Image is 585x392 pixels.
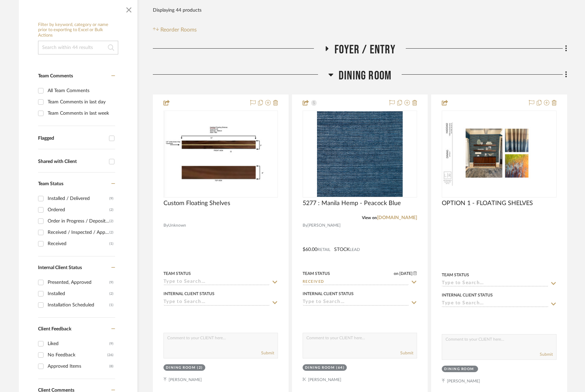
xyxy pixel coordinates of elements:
button: Reorder Rooms [153,26,197,34]
h6: Filter by keyword, category or name prior to exporting to Excel or Bulk Actions [38,22,118,38]
div: Installation Scheduled [48,300,109,311]
div: Team Status [303,270,330,277]
div: (2) [109,227,113,238]
input: Type to Search… [163,279,270,286]
div: Ordered [48,204,109,215]
div: (2) [109,288,113,299]
div: (8) [109,361,113,372]
input: Type to Search… [442,301,548,307]
div: (2) [109,216,113,227]
div: Flagged [38,136,106,141]
span: By [163,222,168,229]
span: on [394,271,399,276]
div: (1) [109,238,113,249]
span: Dining Room [339,68,391,83]
span: Client Feedback [38,327,71,331]
div: (64) [336,365,344,370]
span: Team Comments [38,74,73,78]
input: Type to Search… [442,280,548,287]
img: OPTION 1 - FLOATING SHELVES [442,122,556,186]
div: Dining Room [444,367,474,372]
div: Liked [48,338,109,349]
span: Foyer / Entry [334,42,395,57]
img: Custom Floating Shelves [164,111,276,197]
span: OPTION 1 - FLOATING SHELVES [442,200,533,207]
div: (1) [109,300,113,311]
div: (26) [107,350,113,361]
div: (2) [197,365,203,370]
div: 0 [442,111,556,197]
div: (9) [109,338,113,349]
button: Submit [261,350,274,356]
div: Received [48,238,109,249]
div: No Feedback [48,350,107,361]
div: Team Comments in last day [48,97,113,108]
input: Type to Search… [303,279,409,286]
div: All Team Comments [48,85,113,96]
div: Internal Client Status [442,292,493,298]
div: Internal Client Status [303,291,354,297]
a: [DOMAIN_NAME] [377,215,417,220]
span: [PERSON_NAME] [307,222,341,229]
input: Search within 44 results [38,41,118,54]
input: Type to Search… [163,299,270,306]
span: View on [362,216,377,220]
div: Received / Inspected / Approved [48,227,109,238]
div: (9) [109,277,113,288]
div: Approved Items [48,361,109,372]
div: (9) [109,193,113,204]
div: Presented, Approved [48,277,109,288]
span: By [303,222,307,229]
input: Type to Search… [303,299,409,306]
div: (2) [109,204,113,215]
span: Unknown [168,222,186,229]
span: Team Status [38,181,63,186]
span: Reorder Rooms [160,26,197,34]
button: Submit [400,350,413,356]
div: Shared with Client [38,159,106,165]
div: Order in Progress / Deposit Paid / Balance due [48,216,109,227]
div: Team Status [442,272,469,278]
div: Dining Room [305,365,335,370]
span: Internal Client Status [38,265,82,270]
div: Team Status [163,270,191,277]
div: Dining Room [166,365,196,370]
button: Close [122,2,136,15]
div: 0 [303,111,417,197]
div: Installed / Delivered [48,193,109,204]
span: 5277 : Manila Hemp - Peacock Blue [303,200,401,207]
div: Installed [48,288,109,299]
div: Displaying 44 products [153,3,202,17]
span: [DATE] [399,271,413,276]
div: Team Comments in last week [48,108,113,119]
img: 5277 : Manila Hemp - Peacock Blue [317,111,403,197]
span: Custom Floating Shelves [163,200,230,207]
button: Submit [540,351,553,357]
div: Internal Client Status [163,291,215,297]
